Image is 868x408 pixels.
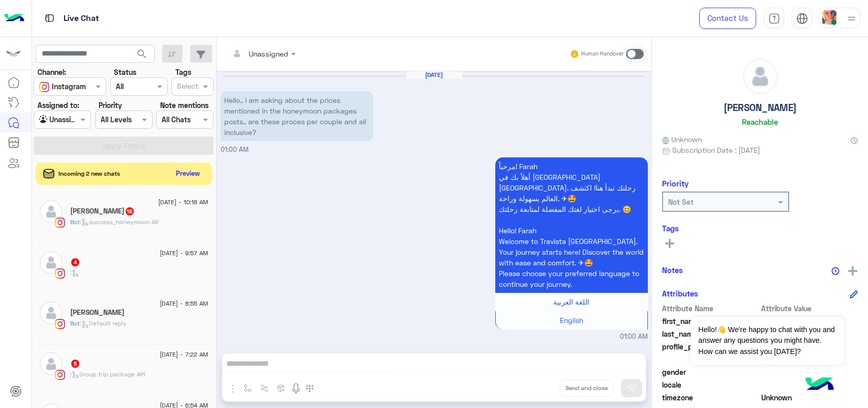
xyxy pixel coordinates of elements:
[160,249,208,258] span: [DATE] - 9:57 AM
[406,71,462,78] h6: [DATE]
[38,100,79,111] label: Assigned to:
[848,266,857,276] img: add
[175,80,198,94] div: Select
[64,12,99,25] p: Live Chat
[662,179,689,188] h6: Priority
[699,8,756,29] a: Contact Us
[768,13,780,24] img: tab
[70,218,80,226] span: Bot
[160,350,208,359] span: [DATE] - 7:22 AM
[160,100,208,111] label: Note mentions
[831,267,840,275] img: notes
[724,102,797,114] h5: [PERSON_NAME]
[70,319,80,327] span: Bot
[691,317,844,365] span: Hello!👋 We're happy to chat with you and answer any questions you might have. How can we assist y...
[55,268,65,279] img: Instagram
[662,392,759,403] span: timezone
[845,12,858,25] img: profile
[136,48,148,60] span: search
[71,258,79,266] span: 4
[221,146,249,153] span: 01:00 AM
[495,157,648,293] p: 9/8/2025, 1:00 AM
[662,341,759,365] span: profile_pic
[662,367,759,377] span: gender
[662,303,759,314] span: Attribute Name
[40,352,63,375] img: defaultAdmin.png
[560,379,613,397] button: Send and close
[55,319,65,329] img: Instagram
[55,370,65,380] img: Instagram
[172,166,204,181] button: Preview
[796,13,808,24] img: tab
[822,10,836,24] img: userImage
[126,207,134,215] span: 18
[40,251,63,274] img: defaultAdmin.png
[662,379,759,390] span: locale
[40,200,63,223] img: defaultAdmin.png
[130,45,155,67] button: search
[160,299,208,308] span: [DATE] - 8:55 AM
[672,145,760,155] span: Subscription Date : [DATE]
[802,367,837,403] img: hulul-logo.png
[40,302,63,324] img: defaultAdmin.png
[761,379,858,390] span: null
[581,50,624,58] small: Human Handover
[80,218,159,226] span: : success_honeymoon AR
[662,289,698,298] h6: Attributes
[743,59,777,94] img: defaultAdmin.png
[221,91,373,141] p: 9/8/2025, 1:00 AM
[662,265,683,275] h6: Notes
[175,67,191,77] label: Tags
[764,8,784,29] a: tab
[4,8,24,29] img: Logo
[70,268,79,276] span: :
[560,316,583,324] span: English
[662,316,759,327] span: first_name
[58,169,120,178] span: Incoming 2 new chats
[761,392,858,403] span: Unknown
[662,134,702,145] span: Unknown
[662,329,759,339] span: last_name
[761,367,858,377] span: null
[4,44,22,63] img: 312138898846134
[99,100,122,111] label: Priority
[158,198,208,207] span: [DATE] - 10:18 AM
[742,117,778,126] h6: Reachable
[34,137,214,155] button: Apply Filters
[43,12,56,24] img: tab
[71,360,79,368] span: 5
[662,224,858,233] h6: Tags
[55,217,65,228] img: Instagram
[80,319,127,327] span: : Default reply
[553,297,589,306] span: اللغة العربية
[70,207,135,215] h5: Omar H Elkhazendar
[70,308,125,317] h5: Ahmed hazem
[114,67,136,77] label: Status
[70,370,145,378] span: : Group trip package API
[620,332,648,342] span: 01:00 AM
[38,67,66,77] label: Channel:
